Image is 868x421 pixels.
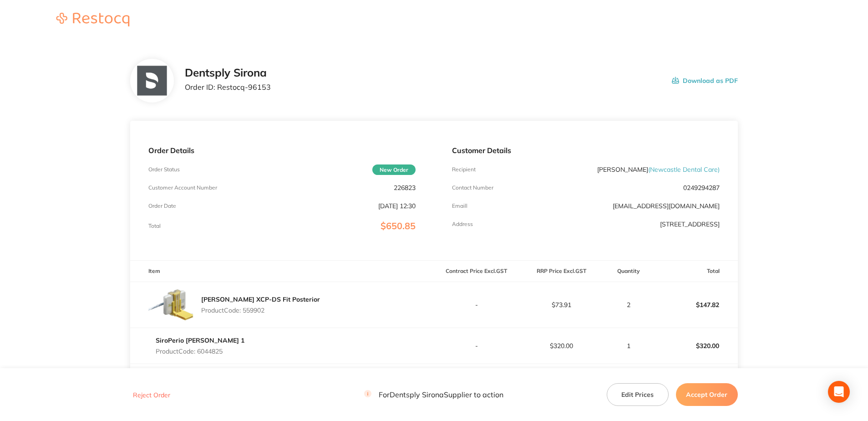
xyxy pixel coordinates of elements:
p: Order ID: Restocq- 96153 [185,83,271,91]
p: Total [148,223,161,229]
p: Order Status [148,166,180,173]
a: Restocq logo [47,13,138,28]
p: - [434,342,518,349]
p: For Dentsply Sirona Supplier to action [364,390,503,399]
p: 2 [604,301,652,308]
p: $320.00 [519,342,604,349]
p: [STREET_ADDRESS] [660,221,720,228]
p: Emaill [452,203,467,209]
p: [DATE] 12:30 [378,202,416,210]
p: Recipient [452,166,476,173]
p: Order Date [148,203,176,209]
p: - [434,301,518,308]
a: [PERSON_NAME] XCP-DS Fit Posterior [201,295,320,303]
p: $73.91 [519,301,604,308]
p: Contact Number [452,185,493,191]
p: Customer Details [452,146,719,154]
p: 1 [604,342,652,349]
p: Product Code: 559902 [201,307,320,314]
p: Address [452,221,473,227]
button: Edit Prices [607,383,669,406]
a: [EMAIL_ADDRESS][DOMAIN_NAME] [613,202,720,210]
p: Product Code: 6044825 [156,348,244,355]
p: 226823 [394,184,416,191]
button: Reject Order [130,391,173,399]
span: $650.85 [381,220,416,231]
button: Download as PDF [672,67,738,95]
img: Restocq logo [47,13,138,26]
p: Customer Account Number [148,185,217,191]
th: Item [130,261,434,282]
th: Quantity [604,261,653,282]
a: SiroPerio [PERSON_NAME] 1 [156,336,244,344]
th: Contract Price Excl. GST [434,261,519,282]
p: 0249294287 [683,184,720,191]
th: Total [653,261,738,282]
p: Order Details [148,146,416,154]
th: RRP Price Excl. GST [519,261,604,282]
button: Accept Order [676,383,738,406]
h2: Dentsply Sirona [185,67,271,79]
span: New Order [372,164,416,175]
span: ( Newcastle Dental Care ) [648,165,720,174]
p: $320.00 [653,335,737,357]
img: OGp5OG0xNw [148,282,194,328]
div: Open Intercom Messenger [828,381,850,403]
p: $147.82 [653,294,737,316]
p: [PERSON_NAME] [597,166,720,173]
img: NTllNzd2NQ [137,66,167,96]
